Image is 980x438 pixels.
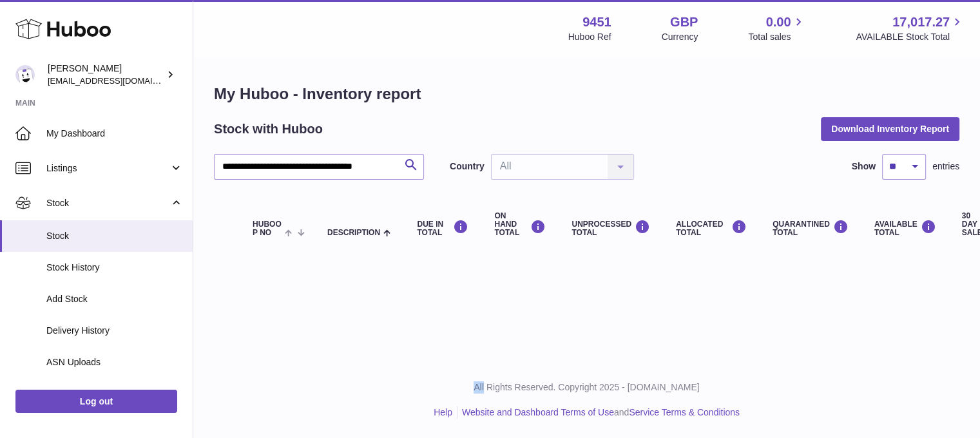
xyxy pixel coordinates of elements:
strong: 9451 [582,14,611,31]
span: Total sales [748,31,805,43]
span: Stock History [46,262,183,274]
div: UNPROCESSED Total [572,220,650,237]
div: Currency [662,31,698,43]
div: [PERSON_NAME] [48,62,164,87]
span: 0.00 [766,14,791,31]
span: Stock [46,197,169,209]
span: ASN Uploads [46,356,183,368]
h1: My Huboo - Inventory report [214,84,959,104]
a: Service Terms & Conditions [629,407,740,417]
a: Website and Dashboard Terms of Use [462,407,614,417]
div: ON HAND Total [494,212,546,238]
span: AVAILABLE Stock Total [856,31,965,43]
div: AVAILABLE Total [874,220,936,237]
label: Show [852,160,876,173]
label: Country [450,160,485,173]
li: and [457,406,740,419]
div: Huboo Ref [568,31,611,43]
span: My Dashboard [46,128,183,140]
span: Huboo P no [253,220,282,237]
a: Log out [15,390,177,413]
a: 17,017.27 AVAILABLE Stock Total [856,14,965,43]
div: DUE IN TOTAL [417,220,468,237]
img: internalAdmin-9451@internal.huboo.com [15,65,35,84]
h2: Stock with Huboo [214,120,323,138]
strong: GBP [670,14,698,31]
button: Download Inventory Report [821,117,959,140]
div: QUARANTINED Total [773,220,849,237]
span: Description [327,229,380,237]
span: Listings [46,162,169,175]
a: Help [434,407,452,417]
a: 0.00 Total sales [748,14,805,43]
div: ALLOCATED Total [676,220,747,237]
p: All Rights Reserved. Copyright 2025 - [DOMAIN_NAME] [204,381,970,394]
span: Add Stock [46,293,183,305]
span: Delivery History [46,325,183,337]
span: [EMAIL_ADDRESS][DOMAIN_NAME] [48,75,189,86]
span: 17,017.27 [892,14,950,31]
span: Stock [46,230,183,242]
span: entries [932,160,959,173]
